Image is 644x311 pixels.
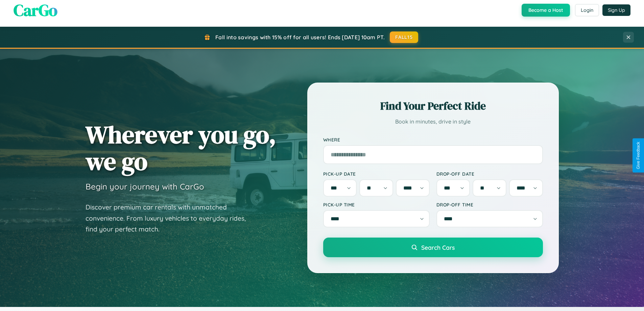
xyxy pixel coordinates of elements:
[323,117,543,127] p: Book in minutes, drive in style
[602,4,630,16] button: Sign Up
[323,202,430,207] label: Pick-up Time
[421,244,455,251] span: Search Cars
[575,4,599,16] button: Login
[522,4,570,17] button: Become a Host
[323,137,543,142] label: Where
[636,142,641,169] div: Give Feedback
[390,31,418,43] button: FALL15
[215,34,385,41] span: Fall into savings with 15% off for all users! Ends [DATE] 10am PT.
[86,202,255,235] p: Discover premium car rentals with unmatched convenience. From luxury vehicles to everyday rides, ...
[436,171,543,177] label: Drop-off Date
[323,238,543,257] button: Search Cars
[323,98,543,113] h2: Find Your Perfect Ride
[436,202,543,207] label: Drop-off Time
[86,121,276,175] h1: Wherever you go, we go
[323,171,430,177] label: Pick-up Date
[86,181,204,192] h3: Begin your journey with CarGo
